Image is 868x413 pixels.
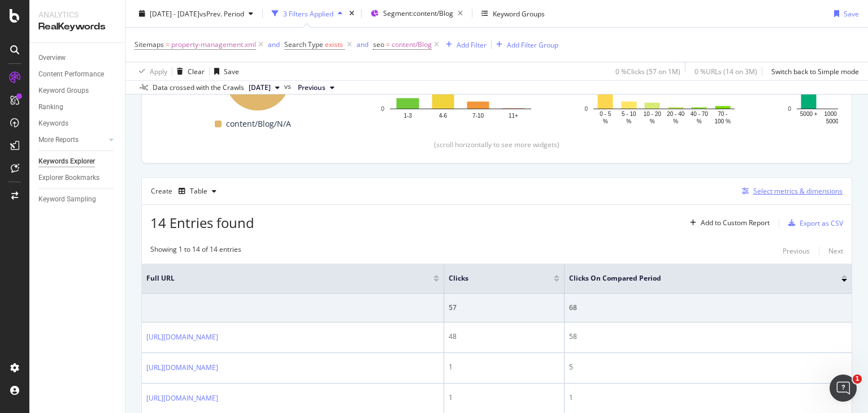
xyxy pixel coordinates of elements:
div: Keywords [38,118,68,130]
text: % [697,118,702,124]
div: and [357,40,368,49]
div: 5 [569,362,847,372]
div: Content Performance [38,68,104,80]
div: Explorer Bookmarks [38,172,99,184]
div: Export as CSV [800,218,843,228]
button: and [268,39,280,50]
text: 5000 + [800,111,818,117]
button: Save [830,5,859,23]
button: Save [210,62,239,80]
text: 0 - 5 [600,111,611,117]
div: Save [844,8,859,18]
text: 1-3 [403,113,412,119]
button: Table [174,182,221,200]
button: Add Filter Group [492,38,558,51]
span: Previous [298,83,325,93]
span: 14 Entries found [150,213,254,232]
div: and [268,40,280,49]
div: 1 [449,362,559,372]
text: 1000 - [824,111,840,117]
div: RealKeywords [38,20,116,33]
text: % [673,118,678,124]
text: % [650,118,655,124]
span: vs [284,81,293,92]
a: Content Performance [38,68,117,80]
span: = [386,40,390,49]
a: More Reports [38,134,106,146]
span: content/Blog [392,37,432,53]
text: 0 [584,106,588,112]
a: Keyword Groups [38,85,117,97]
a: [URL][DOMAIN_NAME] [146,393,218,404]
div: (scroll horizontally to see more widgets) [155,140,838,149]
text: % [626,118,631,124]
div: Add Filter [457,40,487,49]
button: Keyword Groups [477,5,549,23]
div: Create [151,182,221,200]
div: Next [828,246,843,256]
div: Add to Custom Report [701,220,770,226]
div: Select metrics & dimensions [753,186,843,196]
button: Segment:content/Blog [366,5,467,23]
div: times [347,8,357,19]
button: Previous [783,244,810,258]
div: 0 % URLs ( 14 on 3M ) [695,66,757,76]
div: 58 [569,332,847,342]
div: Clear [188,66,205,76]
text: 5000 [826,118,839,124]
text: 70 - [718,111,727,117]
div: Apply [150,66,167,76]
iframe: Intercom live chat [830,375,857,402]
a: Keywords Explorer [38,156,117,167]
div: Keyword Groups [38,85,89,97]
span: [DATE] - [DATE] [150,8,199,18]
button: Export as CSV [784,214,843,232]
a: Explorer Bookmarks [38,172,117,184]
button: Clear [172,62,205,80]
div: 1 [569,393,847,403]
div: Add Filter Group [507,40,558,49]
text: 4-6 [439,113,448,119]
div: 48 [449,332,559,342]
div: 68 [569,303,847,313]
text: 11+ [509,113,518,119]
span: Clicks [449,273,537,283]
div: Table [190,188,207,195]
a: [URL][DOMAIN_NAME] [146,332,218,343]
text: 7-10 [472,113,484,119]
a: Keywords [38,118,117,130]
button: and [357,39,368,50]
div: Analytics [38,9,116,20]
text: 0 [788,106,791,112]
button: Next [828,244,843,258]
div: Data crossed with the Crawls [153,83,244,93]
span: Search Type [284,40,323,49]
button: Add Filter [441,38,487,51]
div: Keyword Sampling [38,193,96,205]
span: content/Blog/N/A [226,117,291,131]
button: Apply [134,62,167,80]
button: 3 Filters Applied [267,5,347,23]
div: Previous [783,246,810,256]
text: 10 - 20 [644,111,662,117]
button: Previous [293,81,339,94]
span: Sitemaps [134,40,164,49]
div: Switch back to Simple mode [771,66,859,76]
span: Clicks On Compared Period [569,273,824,283]
a: Ranking [38,101,117,113]
text: % [603,118,608,124]
span: 2025 Sep. 1st [249,83,271,93]
text: 20 - 40 [667,111,685,117]
div: More Reports [38,134,79,146]
div: Showing 1 to 14 of 14 entries [150,244,241,258]
button: Add to Custom Report [685,214,770,232]
div: 1 [449,393,559,403]
span: seo [373,40,384,49]
span: exists [325,40,343,49]
a: Keyword Sampling [38,193,117,205]
span: 1 [853,375,862,384]
span: property-management.xml [171,37,256,53]
div: 3 Filters Applied [283,8,333,18]
text: 100 % [715,118,731,124]
button: Switch back to Simple mode [767,62,859,80]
